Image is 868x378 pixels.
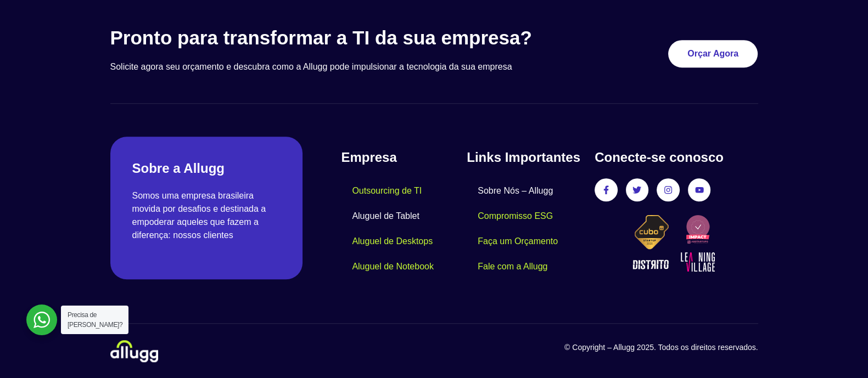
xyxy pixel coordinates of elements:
p: Solicite agora seu orçamento e descubra como a Allugg pode impulsionar a tecnologia da sua empresa [110,60,583,74]
nav: Menu [467,178,584,279]
h4: Conecte-se conosco [595,148,758,167]
h3: Pronto para transformar a TI da sua empresa? [110,26,583,49]
a: Outsourcing de TI [341,178,433,204]
a: Faça um Orçamento [467,229,569,254]
p: Somos uma empresa brasileira movida por desafios e destinada a empoderar aqueles que fazem a dife... [132,189,281,242]
div: Widget de chat [813,325,868,378]
nav: Menu [341,178,467,279]
a: Aluguel de Desktops [341,229,444,254]
a: Aluguel de Tablet [341,204,430,229]
h4: Empresa [341,148,467,167]
img: locacao-de-equipamentos-allugg-logo [110,340,158,362]
a: Fale com a Allugg [467,254,558,279]
iframe: Chat Widget [813,325,868,378]
a: Sobre Nós – Allugg [467,178,564,204]
a: Compromisso ESG [467,204,564,229]
h4: Links Importantes [467,148,584,167]
p: © Copyright – Allugg 2025. Todos os direitos reservados. [434,342,758,353]
span: Precisa de [PERSON_NAME]? [68,311,122,329]
a: Orçar Agora [668,40,758,67]
h2: Sobre a Allugg [132,159,281,178]
span: Orçar Agora [687,49,738,58]
a: Aluguel de Notebook [341,254,445,279]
